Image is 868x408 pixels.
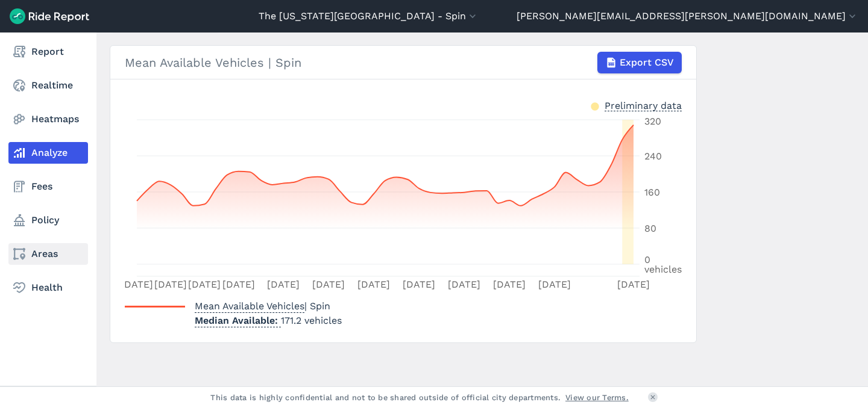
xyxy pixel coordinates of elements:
[605,99,682,111] div: Preliminary data
[8,75,88,96] a: Realtime
[121,279,153,290] tspan: [DATE]
[644,223,656,234] tspan: 80
[8,277,88,298] a: Health
[644,187,660,198] tspan: 160
[8,142,88,164] a: Analyze
[154,279,187,290] tspan: [DATE]
[267,279,300,290] tspan: [DATE]
[644,254,650,265] tspan: 0
[195,311,281,327] span: Median Available
[620,55,674,70] span: Export CSV
[195,300,330,312] span: | Spin
[493,279,526,290] tspan: [DATE]
[644,116,661,127] tspan: 320
[8,176,88,197] a: Fees
[644,264,682,275] tspan: vehicles
[448,279,480,290] tspan: [DATE]
[8,209,88,231] a: Policy
[597,52,682,73] button: Export CSV
[8,41,88,63] a: Report
[222,279,255,290] tspan: [DATE]
[517,9,858,23] button: [PERSON_NAME][EMAIL_ADDRESS][PERSON_NAME][DOMAIN_NAME]
[312,279,345,290] tspan: [DATE]
[195,314,342,328] p: 171.2 vehicles
[403,279,435,290] tspan: [DATE]
[8,243,88,265] a: Areas
[125,52,682,73] div: Mean Available Vehicles | Spin
[10,8,89,24] img: Ride Report
[8,108,88,130] a: Heatmaps
[565,392,629,403] a: View our Terms.
[644,150,662,162] tspan: 240
[259,9,479,23] button: The [US_STATE][GEOGRAPHIC_DATA] - Spin
[195,297,304,313] span: Mean Available Vehicles
[538,279,571,290] tspan: [DATE]
[188,279,221,290] tspan: [DATE]
[617,279,650,290] tspan: [DATE]
[357,279,390,290] tspan: [DATE]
